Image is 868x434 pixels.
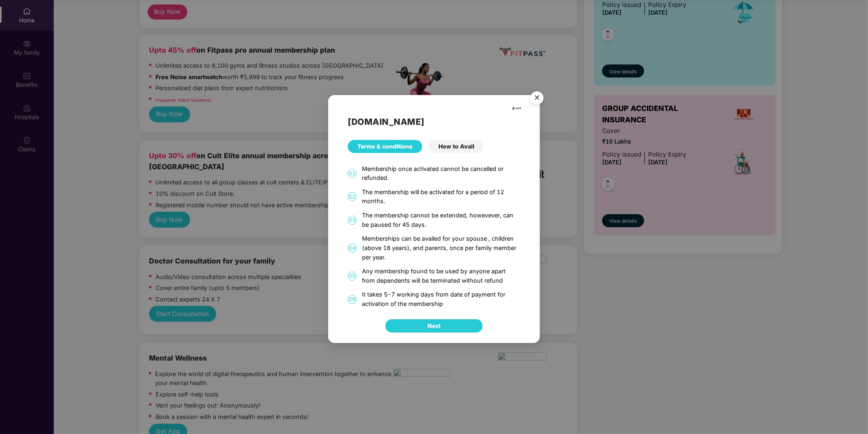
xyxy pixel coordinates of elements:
div: It takes 5-7 working days from date of payment for activation of the membership [362,290,520,308]
div: The membership cannot be extended, howevever, can be paused for 45 days. [362,211,520,229]
span: 02 [348,192,357,201]
img: cult.png [511,103,522,113]
button: Next [385,319,483,333]
span: 04 [348,244,357,252]
div: Any membership found to be used by anyone apart from dependents will be terminated without refund [362,267,520,285]
div: Memberships can be availed for your spouse , children (above 18 years), and parents, once per fam... [362,234,520,262]
span: 03 [348,216,357,225]
span: Next [427,321,441,330]
div: Membership once activated cannot be cancelled or refunded. [362,164,520,183]
div: How to Avail [429,140,484,153]
span: 01 [348,169,357,178]
div: The membership will be activated for a period of 12 months. [362,188,520,206]
div: Terms & conditions [348,140,422,153]
img: svg+xml;base64,PHN2ZyB4bWxucz0iaHR0cDovL3d3dy53My5vcmcvMjAwMC9zdmciIHdpZHRoPSI1NiIgaGVpZ2h0PSI1Ni... [526,88,548,111]
span: 05 [348,272,357,281]
h2: [DOMAIN_NAME] [348,115,520,128]
span: 06 [348,295,357,304]
button: Close [526,87,548,109]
